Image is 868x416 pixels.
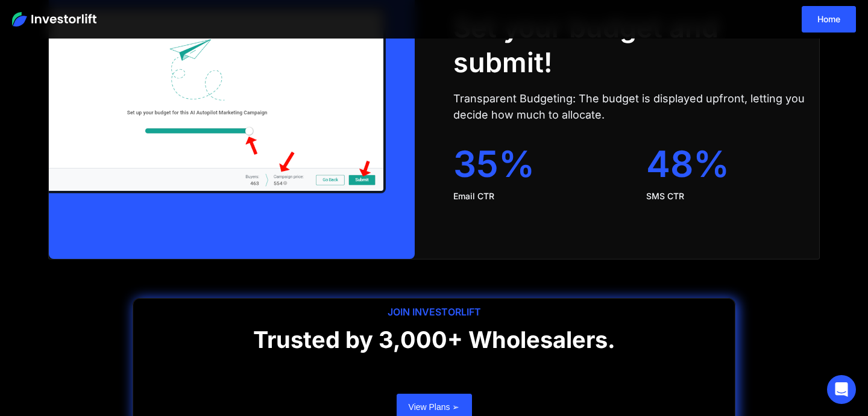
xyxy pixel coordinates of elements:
[453,10,819,81] h2: Set your budget and submit!
[133,305,735,319] div: JOIN INVESTORLIFT
[453,90,819,123] div: Transparent Budgeting: The budget is displayed upfront, letting you decide how much to allocate.
[453,190,627,202] div: Email CTR
[646,142,820,185] div: 48%
[646,190,820,202] div: SMS CTR
[827,375,856,404] div: Open Intercom Messenger
[453,142,627,185] div: 35%
[344,365,524,379] iframe: Customer reviews powered by Trustpilot
[133,326,735,359] h1: Trusted by 3,000+ Wholesalers.
[802,6,856,33] a: Home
